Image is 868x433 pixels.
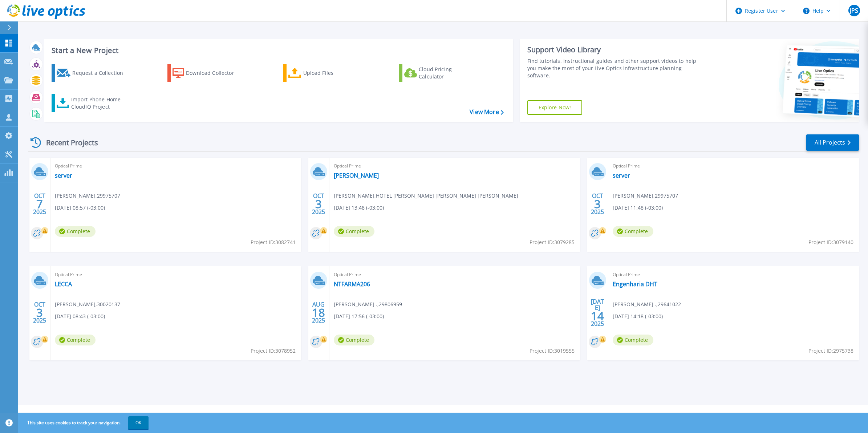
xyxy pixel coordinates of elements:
span: 18 [312,309,325,316]
span: Optical Prime [55,162,297,170]
span: 14 [591,313,604,319]
span: 3 [315,201,322,207]
span: Complete [334,335,374,345]
span: [DATE] 11:48 (-03:00) [613,204,663,212]
span: [DATE] 17:56 (-03:00) [334,312,384,320]
span: 3 [594,201,601,207]
span: This site uses cookies to track your navigation. [20,416,149,429]
div: Request a Collection [72,66,130,80]
div: OCT 2025 [33,191,46,217]
div: Find tutorials, instructional guides and other support videos to help you make the most of your L... [527,57,702,79]
div: OCT 2025 [312,191,325,217]
span: [PERSON_NAME] , 29975707 [613,192,678,200]
span: Optical Prime [334,271,576,279]
span: Complete [613,335,653,345]
span: [PERSON_NAME] . , 29806959 [334,300,402,308]
span: [PERSON_NAME] . , 29641022 [613,300,681,308]
span: 7 [36,201,43,207]
a: NTFARMA206 [334,280,370,288]
span: Complete [613,226,653,237]
span: Optical Prime [334,162,576,170]
a: server [613,172,630,179]
span: Optical Prime [55,271,297,279]
span: [PERSON_NAME] , HOTEL [PERSON_NAME] [PERSON_NAME] [PERSON_NAME] [334,192,518,200]
a: [PERSON_NAME] [334,172,379,179]
div: Download Collector [186,66,244,80]
div: Upload Files [303,66,361,80]
h3: Start a New Project [52,46,503,54]
span: [DATE] 08:57 (-03:00) [55,204,105,212]
span: [PERSON_NAME] , 30020137 [55,300,120,308]
span: Optical Prime [613,271,855,279]
span: JPS [850,8,858,13]
div: OCT 2025 [33,299,46,326]
div: OCT 2025 [591,191,604,217]
a: Explore Now! [527,100,583,115]
div: Import Phone Home CloudIQ Project [71,96,128,110]
a: Upload Files [283,64,364,82]
a: Request a Collection [52,64,133,82]
div: Support Video Library [527,45,702,54]
span: Project ID: 2975738 [808,347,853,355]
button: OK [128,416,149,429]
a: server [55,172,72,179]
a: Download Collector [167,64,248,82]
span: Complete [55,335,96,345]
a: View More [470,109,503,116]
div: Cloud Pricing Calculator [419,66,477,80]
span: Project ID: 3019555 [530,347,575,355]
a: LECCA [55,280,72,288]
a: Cloud Pricing Calculator [399,64,480,82]
a: All Projects [806,134,859,151]
span: Project ID: 3079140 [808,238,853,246]
span: [DATE] 14:18 (-03:00) [613,312,663,320]
span: Project ID: 3079285 [530,238,575,246]
span: 3 [36,309,43,316]
div: [DATE] 2025 [591,299,604,326]
span: [DATE] 08:43 (-03:00) [55,312,105,320]
span: [DATE] 13:48 (-03:00) [334,204,384,212]
span: Complete [55,226,96,237]
a: Engenharia DHT [613,280,657,288]
div: Recent Projects [28,134,108,151]
span: Optical Prime [613,162,855,170]
span: Complete [334,226,374,237]
span: [PERSON_NAME] , 29975707 [55,192,120,200]
span: Project ID: 3078952 [251,347,296,355]
div: AUG 2025 [312,299,325,326]
span: Project ID: 3082741 [251,238,296,246]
